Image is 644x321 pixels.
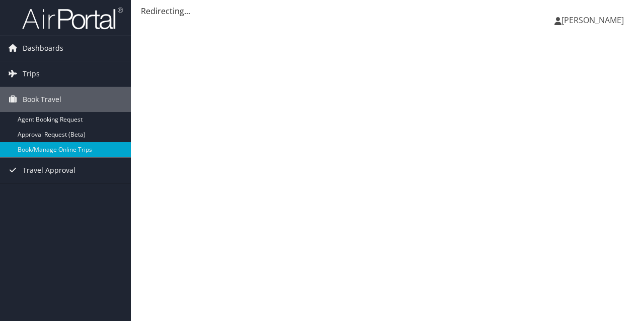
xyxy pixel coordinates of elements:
div: Redirecting... [141,5,634,17]
img: airportal-logo.png [22,7,123,30]
a: [PERSON_NAME] [554,5,634,35]
span: Trips [23,61,40,86]
span: Book Travel [23,87,61,112]
span: Travel Approval [23,158,75,183]
span: [PERSON_NAME] [561,15,624,26]
span: Dashboards [23,36,63,61]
